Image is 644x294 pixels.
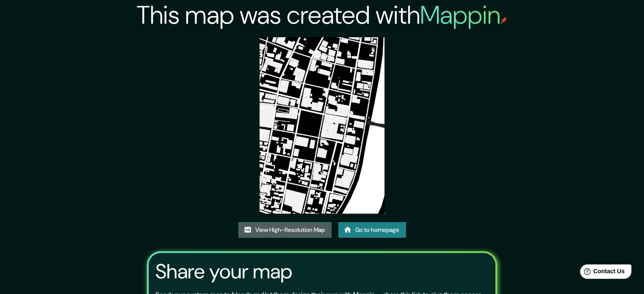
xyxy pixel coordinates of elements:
[238,222,332,238] a: View High-Resolution Map
[500,17,507,24] img: mappin-pin
[569,261,635,285] iframe: Help widget launcher
[260,37,384,214] img: created-map
[155,260,292,283] h3: Share your map
[338,222,406,238] a: Go to homepage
